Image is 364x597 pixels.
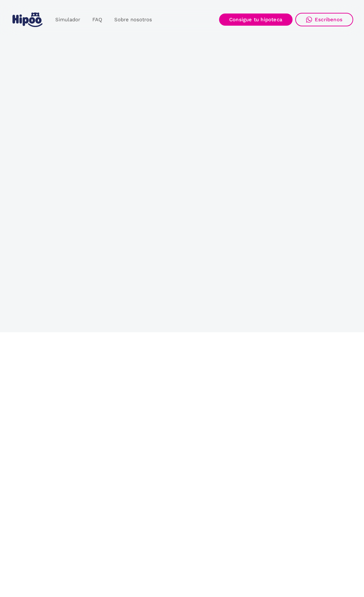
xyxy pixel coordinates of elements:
[219,14,293,26] a: Consigue tu hipoteca
[86,13,108,26] a: FAQ
[295,13,353,26] a: Escríbenos
[49,13,86,26] a: Simulador
[108,13,158,26] a: Sobre nosotros
[315,17,342,23] div: Escríbenos
[11,10,44,30] a: home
